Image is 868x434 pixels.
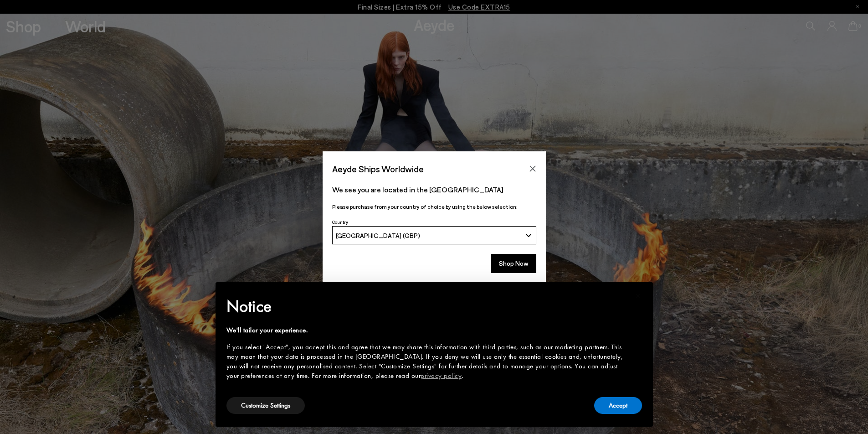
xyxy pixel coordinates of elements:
h2: Notice [226,294,627,318]
div: We'll tailor your experience. [226,325,627,335]
p: We see you are located in the [GEOGRAPHIC_DATA] [332,184,536,195]
button: Accept [594,397,642,414]
span: Aeyde Ships Worldwide [332,161,424,177]
span: × [635,289,641,303]
button: Close this notice [627,285,649,307]
button: Customize Settings [226,397,305,414]
span: [GEOGRAPHIC_DATA] (GBP) [336,232,420,239]
div: If you select "Accept", you accept this and agree that we may share this information with third p... [226,342,627,381]
a: privacy policy [421,371,462,380]
button: Shop Now [491,254,536,273]
span: Country [332,219,348,225]
p: Please purchase from your country of choice by using the below selection: [332,202,536,211]
button: Close [526,162,539,176]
